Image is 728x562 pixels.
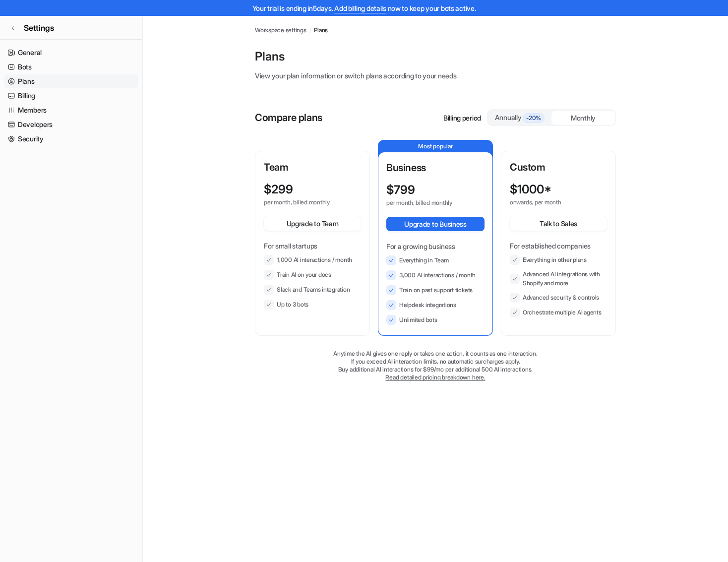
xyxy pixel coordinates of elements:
button: Talk to Sales [510,216,607,231]
a: Add billing details [334,4,386,12]
a: Security [4,132,138,146]
p: $ 299 [264,183,293,196]
p: $ 1000* [510,183,551,196]
p: Buy additional AI interactions for $99/mo per additional 500 AI interactions. [255,366,616,374]
li: 3,000 AI interactions / month [386,270,485,280]
p: Billing period [443,113,481,123]
li: Orchestrate multiple AI agents [510,308,607,317]
li: 1,000 AI interactions / month [264,255,361,265]
p: Anytime the AI gives one reply or takes one action, it counts as one interaction. [255,350,616,358]
span: -20% [523,113,545,123]
p: $ 799 [386,183,415,197]
p: For established companies [510,241,607,251]
li: Unlimited bots [386,315,485,325]
a: Bots [4,60,138,74]
a: Members [4,103,138,117]
li: Advanced AI integrations with Shopify and more [510,270,607,288]
p: Compare plans [255,110,322,125]
li: Everything in Team [386,255,485,265]
li: Slack and Teams integration [264,285,361,295]
div: Annually [492,112,547,123]
span: / [309,26,311,35]
a: Plans [4,74,138,88]
p: View your plan information or switch plans according to your needs [255,70,616,81]
li: Everything in other plans [510,255,607,265]
p: onwards, per month [510,198,589,206]
a: Workspace settings [255,26,306,35]
p: For a growing business [386,241,485,251]
li: Train AI on your docs [264,270,361,280]
p: per month, billed monthly [386,199,467,207]
a: Plans [314,26,328,35]
li: Helpdesk integrations [386,300,485,310]
a: General [4,46,138,60]
p: Plans [255,49,616,64]
p: Custom [510,160,607,175]
p: Team [264,160,361,175]
p: If you exceed AI interaction limits, no automatic surcharges apply. [255,358,616,366]
p: Business [386,160,485,175]
button: Upgrade to Team [264,216,361,231]
span: Settings [24,22,54,34]
button: Upgrade to Business [386,217,485,231]
li: Advanced security & controls [510,293,607,303]
a: Developers [4,118,138,131]
p: per month, billed monthly [264,198,343,206]
li: Up to 3 bots [264,300,361,310]
a: Read detailed pricing breakdown here. [385,374,485,381]
p: Most popular [378,140,492,152]
p: For small startups [264,241,361,251]
a: Billing [4,89,138,103]
div: Monthly [551,111,615,125]
li: Train on past support tickets [386,285,485,295]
